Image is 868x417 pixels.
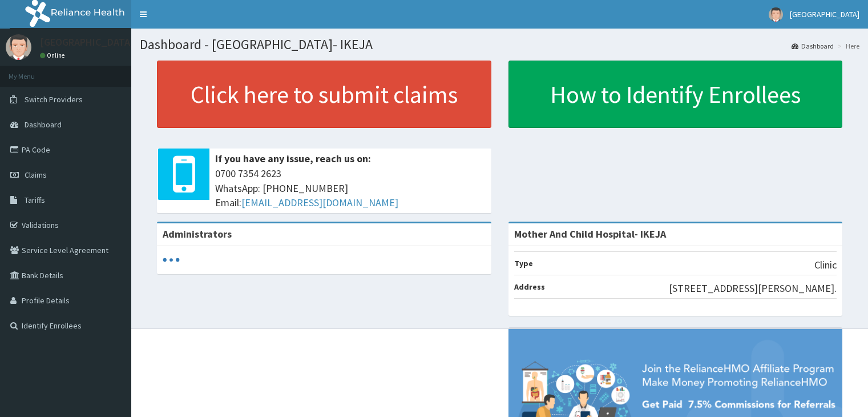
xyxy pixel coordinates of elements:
b: Type [514,258,533,268]
h1: Dashboard - [GEOGRAPHIC_DATA]- IKEJA [140,37,859,52]
p: Clinic [814,258,837,272]
svg: audio-loading [163,251,180,268]
li: Here [835,41,859,51]
span: 0700 7354 2623 WhatsApp: [PHONE_NUMBER] Email: [215,166,486,210]
a: Click here to submit claims [157,61,491,128]
span: Claims [25,170,47,180]
b: If you have any issue, reach us on: [215,152,371,165]
a: Online [40,51,67,59]
a: [EMAIL_ADDRESS][DOMAIN_NAME] [241,196,398,209]
span: Tariffs [25,195,45,205]
a: How to Identify Enrollees [508,61,843,128]
img: User Image [769,7,783,22]
span: Dashboard [25,119,62,130]
img: User Image [6,34,31,60]
strong: Mother And Child Hospital- IKEJA [514,227,666,240]
p: [STREET_ADDRESS][PERSON_NAME]. [669,281,837,296]
span: Switch Providers [25,94,83,105]
p: [GEOGRAPHIC_DATA] [40,37,134,47]
a: Dashboard [792,41,834,51]
span: [GEOGRAPHIC_DATA] [790,9,859,19]
b: Address [514,282,545,292]
b: Administrators [163,227,232,240]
